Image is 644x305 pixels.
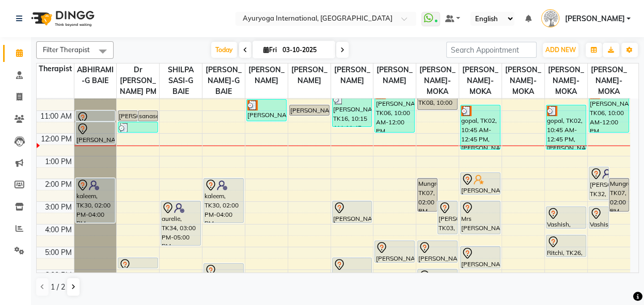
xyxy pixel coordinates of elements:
button: ADD NEW [543,43,578,57]
div: 12:00 PM [39,134,74,145]
span: [PERSON_NAME]-MOKA [588,63,630,98]
div: gopal, TK02, 10:45 AM-12:45 PM, [PERSON_NAME] (Abh + Kizhi + Dhara + Steam) [461,105,500,149]
div: [PERSON_NAME], TK23, 11:30 AM-12:00 PM, Consultation with [PERSON_NAME] at [GEOGRAPHIC_DATA] [118,122,158,132]
div: [PERSON_NAME], TK19, 04:45 PM-05:45 PM, Deep tissue massage [418,241,457,262]
span: SHILPA SASI-G BAIE [160,63,202,98]
div: [PERSON_NAME], TK22, 10:30 AM-11:30 AM, 1hr session [247,100,286,121]
div: Mungrosingh, TK07, 02:00 PM-03:30 PM, [PERSON_NAME] [418,179,437,211]
div: [PERSON_NAME], TK24, 05:30 PM-06:00 PM, Consultation with [PERSON_NAME] at [GEOGRAPHIC_DATA] [118,258,158,268]
span: ABHIRAMI-G BAIE [74,63,117,87]
img: logo [26,4,97,33]
div: 5:00 PM [43,247,74,258]
input: Search Appointment [446,42,537,58]
span: [PERSON_NAME] [373,63,416,87]
div: [PERSON_NAME], TK16, 10:15 AM-11:45 AM, Navajeevan WB [333,94,372,126]
span: Filter Therapist [43,45,90,54]
div: [PERSON_NAME], TK35, 11:00 AM-11:30 AM, Consultation with [PERSON_NAME] at [GEOGRAPHIC_DATA] [118,111,137,121]
div: Mungrosingh, TK07, 02:00 PM-03:30 PM, [PERSON_NAME] [609,179,629,211]
div: [PERSON_NAME], TK18, 11:00 AM-11:30 AM, Herbal hair pack [76,111,115,121]
span: Fri [261,46,279,54]
input: 2025-10-03 [279,42,331,58]
div: 6:00 PM [43,270,74,281]
div: 4:00 PM [43,224,74,235]
div: [PERSON_NAME], TK28, 03:00 PM-04:00 PM, Abhyangam+Podikizhi treatment(Without Oil) [333,201,372,222]
div: Vashish, TK36, 03:15 PM-04:15 PM, Swedish massage (60 Min) [589,207,608,228]
div: [PERSON_NAME], TK18, 11:30 AM-12:30 PM, Rujahari (Ayurvedic pain relieveing massage) [76,122,115,143]
div: [DEMOGRAPHIC_DATA], TK08, 10:00 AM-11:00 AM, Rujahari (Ayurvedic pain relieveing massage) [418,88,457,109]
span: [PERSON_NAME] [288,63,331,87]
span: Today [211,42,237,58]
span: ADD NEW [545,46,576,54]
div: [PERSON_NAME], TK24, 05:45 PM-06:45 PM, [GEOGRAPHIC_DATA] With Oil [204,264,243,285]
div: Mrs [PERSON_NAME], TK25, 03:00 PM-04:30 PM, [PERSON_NAME] [461,201,500,234]
span: [PERSON_NAME] [564,13,624,24]
div: aurelie, TK34, 03:00 PM-05:00 PM, [PERSON_NAME] [161,201,200,245]
span: [PERSON_NAME] [331,63,373,87]
span: [PERSON_NAME]-G BAIE [202,63,245,98]
div: [PERSON_NAME], TK14, 01:45 PM-02:45 PM, [GEOGRAPHIC_DATA] facial [461,173,500,194]
span: [PERSON_NAME]-MOKA [502,63,544,98]
span: 1 / 2 [51,282,65,293]
div: [PERSON_NAME], TK06, 10:00 AM-12:00 PM, [PERSON_NAME] (Abh + Kizhi + Dhara + Steam) [375,88,414,132]
div: Therapist [37,63,74,74]
div: 3:00 PM [43,202,74,213]
div: [GEOGRAPHIC_DATA], TK13, 05:30 PM-06:30 PM, Deep Cleansing Facial [333,258,372,279]
div: [PERSON_NAME], TK03, 03:00 PM-04:30 PM, [GEOGRAPHIC_DATA],[GEOGRAPHIC_DATA],Kadee Vasthi(W/O Oil) [438,201,457,234]
span: [PERSON_NAME] [245,63,288,87]
span: Dr [PERSON_NAME] PM [117,63,159,98]
div: 2:00 PM [43,179,74,190]
div: [PERSON_NAME], TK31, 06:00 PM-07:00 PM, [PERSON_NAME] (Ayurvedic facial) [418,269,457,291]
div: [PERSON_NAME], TK32, 01:30 PM-03:00 PM, [PERSON_NAME] [589,167,608,200]
div: Vashish, TK36, 03:15 PM-04:15 PM, Swedish massage (60 Min) [546,207,586,228]
span: [PERSON_NAME]-MOKA [459,63,501,98]
div: [PERSON_NAME], TK18, 10:45 AM-11:15 AM, Consultation with [PERSON_NAME] at [GEOGRAPHIC_DATA] [290,105,329,115]
div: [PERSON_NAME], TK06, 10:00 AM-12:00 PM, [PERSON_NAME] (Abh + Kizhi + Dhara + Steam) [589,88,629,132]
div: 1:00 PM [43,156,74,167]
span: [PERSON_NAME]-MOKA [416,63,459,98]
div: kaleem, TK30, 02:00 PM-04:00 PM, [PERSON_NAME] [204,179,243,222]
div: [PERSON_NAME], TK19, 04:45 PM-05:45 PM, Ayur Relax (Abhyangam + Steam) [375,241,414,262]
div: kaleem, TK30, 02:00 PM-04:00 PM, [PERSON_NAME] [76,179,115,222]
img: Pratap Singh [541,9,559,27]
div: 11:00 AM [38,111,74,122]
div: sanasee, TK09, 11:00 AM-11:30 AM, Consultation with [PERSON_NAME] at [GEOGRAPHIC_DATA] [138,111,158,121]
span: [PERSON_NAME]-MOKA [545,63,587,98]
div: gopal, TK02, 10:45 AM-12:45 PM, [PERSON_NAME] (Abh + Kizhi + Dhara + Steam) [546,105,586,149]
div: Ritchi, TK26, 04:30 PM-05:30 PM, Deep tissue massage [546,235,586,256]
div: [PERSON_NAME], TK05, 05:00 PM-06:00 PM, Ayur Relax (Abhyangam + Steam) [461,247,500,268]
